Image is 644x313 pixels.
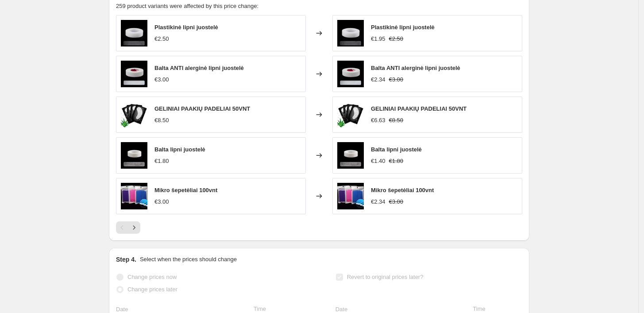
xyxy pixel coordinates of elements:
span: GELINIAI PAAKIŲ PADELIAI 50VNT [371,105,467,112]
div: €1.95 [371,35,386,43]
button: Next [128,221,140,234]
div: €3.00 [154,197,169,206]
img: image_27a93cc2-1b23-434f-bcad-a2b73eb454f1_80x.jpg [121,142,147,169]
strike: €3.00 [389,75,404,84]
span: Balta lipni juostelė [154,146,205,153]
span: Balta ANTI alerginė lipni juostelė [154,65,244,71]
img: image_94afc780-9a9e-44b7-a7cd-153aad692fad_80x.jpg [337,20,364,46]
span: Time [473,305,485,312]
div: €1.40 [371,157,386,166]
div: €2.34 [371,197,386,206]
span: Balta ANTI alerginė lipni juostelė [371,65,460,71]
div: €1.80 [154,157,169,166]
span: GELINIAI PAAKIŲ PADELIAI 50VNT [154,105,250,112]
div: €2.50 [154,35,169,43]
span: Balta lipni juostelė [371,146,422,153]
span: Plastikinė lipni juostelė [154,24,218,31]
div: €3.00 [154,75,169,84]
img: image_16114cce-3cc2-49e9-9ae4-1530d1dcf32e_80x.jpg [121,183,147,209]
img: image_94afc780-9a9e-44b7-a7cd-153aad692fad_80x.jpg [121,20,147,46]
span: Time [254,305,266,312]
span: Plastikinė lipni juostelė [371,24,435,31]
span: Revert to original prices later? [347,274,424,280]
strike: €2.50 [389,35,404,43]
strike: €3.00 [389,197,404,206]
img: image_5b988ef8-5d00-4bdc-bfb1-ee149090b788_80x.jpg [337,101,364,128]
nav: Pagination [116,221,140,234]
img: image_5b988ef8-5d00-4bdc-bfb1-ee149090b788_80x.jpg [121,101,147,128]
strike: €8.50 [389,116,404,125]
img: image_16114cce-3cc2-49e9-9ae4-1530d1dcf32e_80x.jpg [337,183,364,209]
span: 259 product variants were affected by this price change: [116,3,258,9]
img: image_276dfd9e-02f7-4213-9bb4-b0117cf0ba46_80x.jpg [121,61,147,87]
span: Mikro šepetėliai 100vnt [371,187,434,193]
strike: €1.80 [389,157,404,166]
div: €6.63 [371,116,386,125]
span: Change prices now [127,274,177,280]
h2: Step 4. [116,255,136,264]
div: €8.50 [154,116,169,125]
img: image_27a93cc2-1b23-434f-bcad-a2b73eb454f1_80x.jpg [337,142,364,169]
span: Mikro šepetėliai 100vnt [154,187,217,193]
div: €2.34 [371,75,386,84]
img: image_276dfd9e-02f7-4213-9bb4-b0117cf0ba46_80x.jpg [337,61,364,87]
span: Date [335,306,347,313]
p: Select when the prices should change [140,255,237,264]
span: Date [116,306,128,313]
span: Change prices later [127,286,177,293]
